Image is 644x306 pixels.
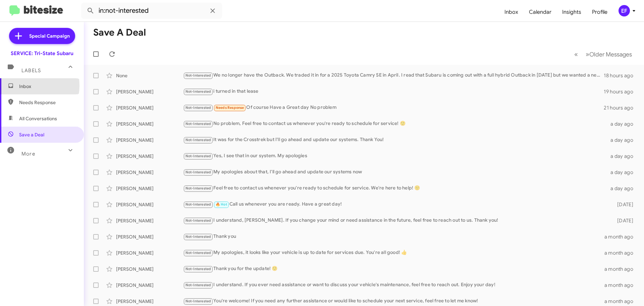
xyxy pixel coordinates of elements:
div: [PERSON_NAME] [116,250,183,256]
div: [PERSON_NAME] [116,185,183,192]
input: Search [81,3,222,19]
div: a month ago [604,298,639,305]
div: [PERSON_NAME] [116,266,183,272]
h1: Save a Deal [93,27,146,38]
span: More [21,151,35,157]
span: Inbox [19,83,76,90]
a: Profile [587,2,613,22]
div: a day ago [606,185,639,192]
span: Not-Interested [185,234,211,239]
div: [PERSON_NAME] [116,137,183,143]
a: Insights [557,2,587,22]
div: SERVICE: Tri-State Subaru [11,50,73,57]
div: EF [619,5,630,16]
a: Calendar [524,2,557,22]
span: » [586,50,589,58]
div: [DATE] [606,201,639,208]
div: Call us whenever you are ready. Have a great day! [183,201,606,208]
div: a month ago [604,266,639,272]
div: [PERSON_NAME] [116,201,183,208]
button: EF [613,5,637,16]
div: I understand, [PERSON_NAME]. If you change your mind or need assistance in the future, feel free ... [183,217,606,224]
div: [PERSON_NAME] [116,282,183,289]
div: Yes, I see that in our system. My apologies [183,152,606,160]
span: Not-Interested [185,218,211,223]
span: Labels [21,68,41,74]
span: Not-Interested [185,170,211,174]
div: Feel free to contact us whenever you're ready to schedule for service. We're here to help! 🙂 [183,184,606,192]
a: Inbox [499,2,524,22]
div: I understand. If you ever need assistance or want to discuss your vehicle's maintenance, feel fre... [183,281,604,289]
div: i turned in that lease [183,88,604,95]
div: My apologies, it looks like your vehicle is up to date for services due. You're all good! 👍 [183,249,604,257]
div: [PERSON_NAME] [116,217,183,224]
button: Previous [570,47,582,61]
span: Not-Interested [185,105,211,110]
span: Older Messages [589,51,632,58]
span: Not-Interested [185,138,211,142]
div: [PERSON_NAME] [116,169,183,176]
div: Thank you [183,233,604,241]
div: You're welcome! If you need any further assistance or would like to schedule your next service, f... [183,297,604,305]
span: « [574,50,578,58]
span: Not-Interested [185,122,211,126]
div: a day ago [606,153,639,160]
div: [PERSON_NAME] [116,153,183,160]
span: All Conversations [19,115,57,122]
div: We no longer have the Outback. We traded it in for a 2025 Toyota Camry SE in ApriI. I read that S... [183,72,604,79]
div: 18 hours ago [604,72,639,79]
span: Not-Interested [185,267,211,271]
div: Of course Have a Great day No problem [183,104,604,112]
span: 🔥 Hot [216,202,227,207]
div: [PERSON_NAME] [116,233,183,240]
span: Not-Interested [185,251,211,255]
div: a day ago [606,137,639,143]
div: No problem, Feel free to contact us whenever you're ready to schedule for service! 🙂 [183,120,606,128]
span: Not-Interested [185,202,211,207]
span: Needs Response [216,105,244,110]
div: It was for the Crosstrek but I'll go ahead and update our systems. Thank You! [183,136,606,144]
div: [PERSON_NAME] [116,88,183,95]
div: [PERSON_NAME] [116,121,183,127]
div: 19 hours ago [604,88,639,95]
span: Not-Interested [185,73,211,78]
a: Special Campaign [9,28,75,44]
div: 21 hours ago [604,104,639,111]
span: Not-Interested [185,299,211,303]
span: Save a Deal [19,131,44,138]
div: None [116,72,183,79]
div: My apologies about that, I'll go ahead and update our systems now [183,168,606,176]
span: Not-Interested [185,186,211,190]
span: Needs Response [19,99,76,106]
span: Not-Interested [185,283,211,287]
div: a month ago [604,282,639,289]
button: Next [582,47,636,61]
nav: Page navigation example [571,47,636,61]
span: Not-Interested [185,89,211,94]
div: a month ago [604,233,639,240]
div: a day ago [606,121,639,127]
div: [PERSON_NAME] [116,104,183,111]
div: a day ago [606,169,639,176]
div: [DATE] [606,217,639,224]
div: Thank you for the update! 🙂 [183,265,604,273]
span: Special Campaign [29,33,70,39]
span: Not-Interested [185,154,211,158]
div: [PERSON_NAME] [116,298,183,305]
div: a month ago [604,250,639,256]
